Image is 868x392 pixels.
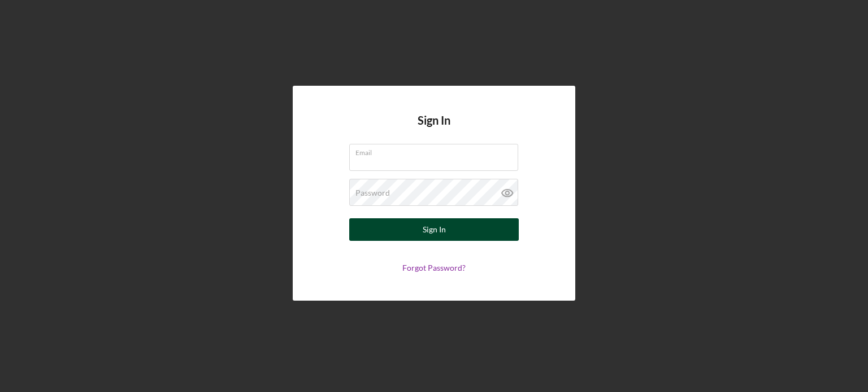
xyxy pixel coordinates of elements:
label: Email [355,144,518,157]
a: Forgot Password? [402,263,466,272]
h4: Sign In [418,114,450,144]
div: Sign In [423,218,446,241]
button: Sign In [349,218,519,241]
label: Password [355,188,390,197]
